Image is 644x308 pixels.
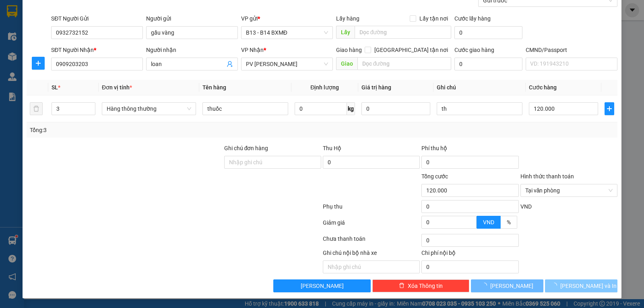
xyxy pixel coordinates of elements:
span: Cước hàng [529,84,557,91]
button: plus [605,102,614,115]
button: [PERSON_NAME] và In [545,279,617,292]
div: CMND/Passport [526,45,617,54]
span: SL [52,84,58,91]
span: Thu Hộ [323,145,341,151]
div: Ghi chú nội bộ nhà xe [323,248,420,260]
span: loading [551,283,560,288]
span: PV Nam Đong [246,58,328,70]
button: [PERSON_NAME] [273,279,370,292]
div: Người nhận [146,45,238,54]
button: delete [30,102,43,115]
div: Phí thu hộ [421,144,518,156]
input: 0 [361,102,430,115]
span: plus [605,105,614,112]
div: Phụ thu [322,202,421,216]
input: VD: Bàn, Ghế [202,102,288,115]
label: Ghi chú đơn hàng [224,145,268,151]
label: Hình thức thanh toán [520,173,574,180]
div: VP gửi [241,14,333,23]
button: deleteXóa Thông tin [372,279,469,292]
span: Định lượng [310,84,339,91]
div: Tổng: 3 [30,126,249,134]
div: Chưa thanh toán [322,234,421,248]
span: Lấy [336,26,355,39]
input: Dọc đường [357,57,452,70]
button: [PERSON_NAME] [471,279,543,292]
span: B13 - B14 BXMĐ [246,27,328,39]
span: Giao [336,57,357,70]
span: Giá trị hàng [361,84,391,91]
input: Cước lấy hàng [454,26,522,39]
span: VP Nhận [241,47,264,53]
span: [GEOGRAPHIC_DATA] tận nơi [371,45,451,54]
div: SĐT Người Gửi [51,14,143,23]
div: Chi phí nội bộ [421,248,518,260]
span: VND [483,219,494,225]
span: delete [399,283,405,289]
span: Tại văn phòng [525,184,613,196]
span: [PERSON_NAME] và In [560,281,617,290]
span: Lấy tận nơi [416,14,451,23]
span: Tổng cước [421,173,448,180]
input: Ghi chú đơn hàng [224,156,321,169]
label: Cước giao hàng [454,47,494,53]
div: Giảm giá [322,218,421,232]
input: Dọc đường [355,26,452,39]
span: user-add [227,61,233,67]
span: Lấy hàng [336,15,359,22]
span: [PERSON_NAME] [490,281,533,290]
input: Cước giao hàng [454,58,522,70]
label: Cước lấy hàng [454,15,491,22]
span: Đơn vị tính [102,84,132,91]
span: [PERSON_NAME] [301,281,344,290]
span: Tên hàng [202,84,226,91]
span: Xóa Thông tin [408,281,443,290]
span: Giao hàng [336,47,362,53]
div: Người gửi [146,14,238,23]
button: plus [32,57,45,70]
span: loading [481,283,490,288]
span: plus [32,60,44,66]
span: Hàng thông thường [107,103,191,115]
th: Ghi chú [433,80,526,95]
div: SĐT Người Nhận [51,45,143,54]
input: Ghi Chú [437,102,522,115]
span: VND [520,203,532,210]
span: % [507,219,511,225]
span: kg [347,102,355,115]
input: Nhập ghi chú [323,260,420,273]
